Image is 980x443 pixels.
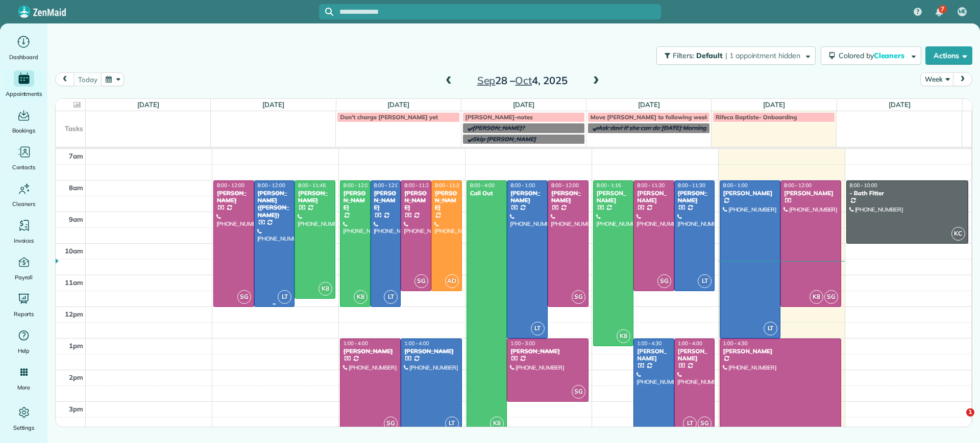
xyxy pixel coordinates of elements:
[12,125,36,136] span: Bookings
[414,274,428,288] span: SG
[874,51,906,60] span: Cleaners
[435,182,462,189] span: 8:00 - 11:30
[384,416,398,430] span: SG
[951,227,965,241] span: KC
[889,100,911,109] a: [DATE]
[318,282,332,296] span: K8
[137,100,159,109] a: [DATE]
[434,190,459,212] div: [PERSON_NAME]
[69,215,83,223] span: 9am
[325,8,333,16] svg: Focus search
[340,113,438,121] span: Don't charge [PERSON_NAME] yet
[298,182,326,189] span: 8:00 - 11:45
[657,274,671,288] span: SG
[4,217,43,246] a: Invoices
[551,182,579,189] span: 8:00 - 12:00
[839,51,908,60] span: Colored by
[374,190,398,212] div: [PERSON_NAME]
[69,405,83,413] span: 3pm
[258,182,285,189] span: 8:00 - 12:00
[677,348,712,362] div: [PERSON_NAME]
[458,75,586,86] h2: 28 – 4, 2025
[551,190,585,204] div: [PERSON_NAME]
[15,272,33,282] span: Payroll
[637,340,661,347] span: 1:00 - 4:30
[477,74,496,87] span: Sep
[959,8,966,16] span: ME
[515,74,532,87] span: Oct
[4,254,43,282] a: Payroll
[4,327,43,356] a: Help
[216,190,251,204] div: [PERSON_NAME]
[723,182,748,189] span: 8:00 - 1:00
[821,46,921,65] button: Colored byCleaners
[490,416,504,430] span: K8
[783,190,838,197] div: [PERSON_NAME]
[4,70,43,99] a: Appointments
[723,348,839,355] div: [PERSON_NAME]
[953,72,972,86] button: next
[445,274,459,288] span: AD
[12,162,35,172] span: Contacts
[510,348,585,355] div: [PERSON_NAME]
[636,190,671,204] div: [PERSON_NAME]
[683,416,697,430] span: LT
[18,346,30,356] span: Help
[278,290,291,304] span: LT
[14,309,34,319] span: Reports
[298,190,332,204] div: [PERSON_NAME]
[596,190,631,204] div: [PERSON_NAME]
[69,152,83,160] span: 7am
[677,190,712,204] div: [PERSON_NAME]
[404,348,458,355] div: [PERSON_NAME]
[784,182,812,189] span: 8:00 - 12:00
[598,124,706,132] span: Ask davi if she can do [DATE] Morning
[510,340,535,347] span: 1:00 - 3:00
[510,182,535,189] span: 8:00 - 1:00
[473,124,525,132] span: [PERSON_NAME]?
[4,180,43,209] a: Cleaners
[12,199,35,209] span: Cleaners
[920,72,953,86] button: Week
[849,190,965,197] div: - Bath Fitter
[445,416,459,430] span: LT
[941,5,944,13] span: 7
[4,404,43,433] a: Settings
[636,348,671,362] div: [PERSON_NAME]
[404,340,429,347] span: 1:00 - 4:00
[262,100,284,109] a: [DATE]
[343,348,398,355] div: [PERSON_NAME]
[404,190,428,212] div: [PERSON_NAME]
[638,100,660,109] a: [DATE]
[763,100,785,109] a: [DATE]
[6,89,42,99] span: Appointments
[69,373,83,381] span: 2pm
[344,340,368,347] span: 1:00 - 4:00
[696,51,723,60] span: Default
[716,113,797,121] span: Rifeca Baptiste- Onboarding
[4,144,43,172] a: Contacts
[65,247,83,255] span: 10am
[344,182,371,189] span: 8:00 - 12:00
[465,113,533,121] span: [PERSON_NAME]-notes
[531,322,545,335] span: LT
[572,290,585,304] span: SG
[217,182,244,189] span: 8:00 - 12:00
[9,52,38,62] span: Dashboard
[354,290,367,304] span: K8
[374,182,402,189] span: 8:00 - 12:00
[65,278,83,286] span: 11am
[678,340,702,347] span: 1:00 - 4:00
[928,1,950,23] div: 7 unread notifications
[55,72,75,86] button: prev
[319,8,333,16] button: Focus search
[4,34,43,62] a: Dashboard
[824,290,838,304] span: SG
[384,290,398,304] span: LT
[470,190,504,197] div: Call Out
[651,46,816,65] a: Filters: Default | 1 appointment hidden
[850,182,877,189] span: 8:00 - 10:00
[473,135,536,143] span: Skip [PERSON_NAME]
[764,322,777,335] span: LT
[945,408,970,433] iframe: Intercom live chat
